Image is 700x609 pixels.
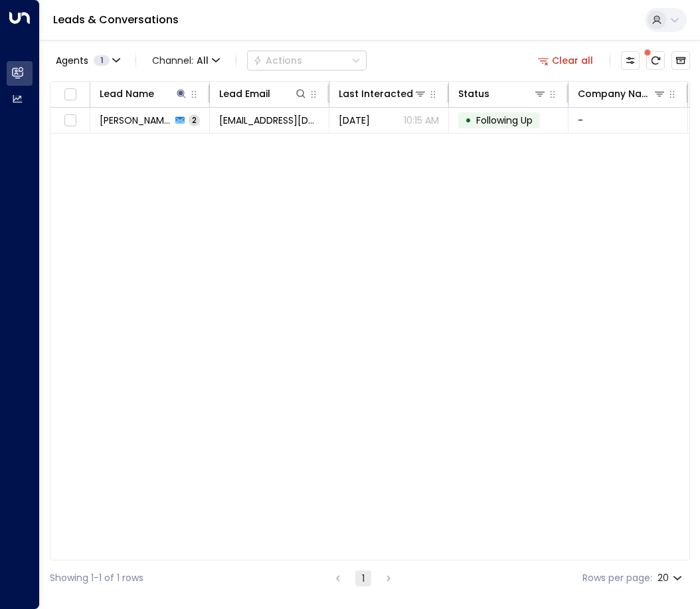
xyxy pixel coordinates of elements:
div: Button group with a nested menu [247,51,367,70]
div: Actions [253,55,302,66]
div: Lead Email [219,86,270,102]
button: Archived Leads [671,51,690,70]
span: waynemunnster1@hotmail.co.uk [219,114,319,127]
p: 10:15 AM [404,114,439,127]
span: Yesterday [339,114,370,127]
span: All [197,55,209,66]
a: Leads & Conversations [53,12,179,27]
button: Clear all [533,51,599,70]
button: Channel:All [147,51,225,70]
button: Customize [621,51,640,70]
div: Lead Name [100,86,188,102]
div: Status [458,86,547,102]
div: Lead Name [100,86,154,102]
div: Lead Email [219,86,307,102]
span: Agents [56,56,88,65]
div: Company Name [578,86,653,102]
span: There are new threads available. Refresh the grid to view the latest updates. [646,51,665,70]
span: Wayne Munn [100,114,171,127]
span: 2 [189,114,200,126]
label: Rows per page: [582,571,652,585]
div: Last Interacted [339,86,413,102]
div: • [465,109,472,132]
div: Company Name [578,86,666,102]
span: Toggle select all [62,86,78,103]
button: Agents1 [50,51,125,70]
span: Channel: [147,51,225,70]
nav: pagination navigation [329,570,397,586]
span: Toggle select row [62,112,78,129]
button: page 1 [355,570,371,586]
div: Last Interacted [339,86,427,102]
button: Actions [247,51,367,70]
span: 1 [94,55,110,66]
div: Status [458,86,489,102]
div: 20 [657,568,685,588]
td: - [569,108,688,133]
div: Showing 1-1 of 1 rows [50,571,143,585]
span: Following Up [476,114,533,127]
